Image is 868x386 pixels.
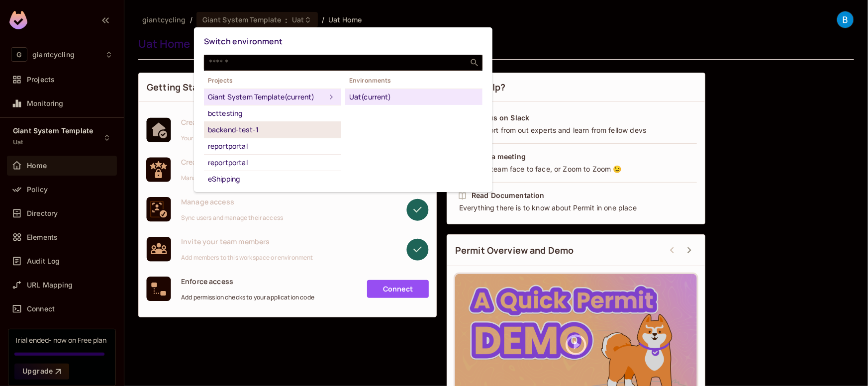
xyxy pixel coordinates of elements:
div: backend-test-1 [208,124,337,136]
span: Projects [204,77,341,85]
span: Switch environment [204,36,283,47]
div: eShipping [208,173,337,185]
span: Environments [345,77,482,85]
div: reportportal [208,140,337,152]
div: Giant System Template (current) [208,91,325,103]
div: bcttesting [208,107,337,119]
div: reportportal [208,157,337,169]
div: Uat (current) [349,91,479,103]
